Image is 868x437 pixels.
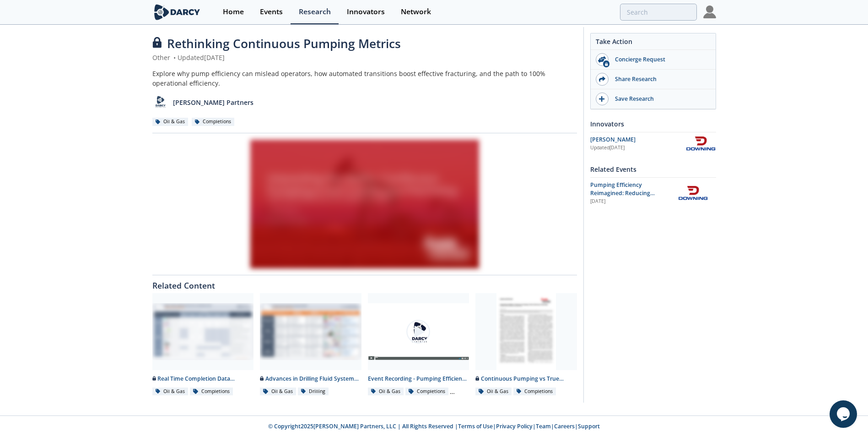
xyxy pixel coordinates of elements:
a: Pumping Efficiency Reimagined: Reducing Downtime in [PERSON_NAME] Muerta Completions [DATE] Downing [590,181,716,205]
div: Oil & Gas [152,118,189,126]
iframe: chat widget [830,400,859,428]
div: Take Action [591,37,716,50]
div: Events [260,8,283,16]
div: Innovators [347,8,385,16]
img: Profile [703,5,716,18]
div: Continuous Pumping vs True Fracturing [475,375,577,383]
input: Advanced Search [620,4,697,21]
div: Home [223,8,244,16]
div: Other Updated [DATE] [152,53,577,62]
a: Support [578,422,600,430]
a: Team [536,422,551,430]
div: Explore why pump efficiency can mislead operators, how automated transitions boost effective frac... [152,69,577,88]
a: Video Content Event Recording - Pumping Efficiency Reimagined: Reducing Downtime in [PERSON_NAME]... [365,293,473,396]
div: Save Research [609,95,711,103]
div: Related Content [152,275,577,290]
div: Real Time Completion Data Aggregation - Innovator Landscape [152,375,254,383]
div: Share Research [609,75,711,83]
div: Innovators [590,116,716,132]
div: Related Events [590,161,716,177]
a: Real Time Completion Data Aggregation - Innovator Landscape preview Real Time Completion Data Agg... [149,293,257,396]
img: logo-wide.svg [152,4,202,20]
img: Downing [685,136,716,152]
span: Pumping Efficiency Reimagined: Reducing Downtime in [PERSON_NAME] Muerta Completions [590,181,671,214]
span: Rethinking Continuous Pumping Metrics [167,35,401,52]
div: Completions [513,388,556,396]
div: [PERSON_NAME] [590,136,685,144]
div: Completions [190,388,233,396]
a: Continuous Pumping vs True Fracturing preview Continuous Pumping vs True Fracturing Oil & Gas Com... [472,293,580,396]
div: Advances in Drilling Fluid Systems and Solids Handling - Technology Landscape [260,375,361,383]
div: Oil & Gas [475,388,512,396]
a: Careers [554,422,575,430]
div: Completions [405,388,448,396]
div: Oil & Gas [152,388,189,396]
img: Video Content [368,303,469,361]
div: Oil & Gas [260,388,296,396]
div: Concierge Request [609,55,711,64]
div: Research [299,8,331,16]
a: Advances in Drilling Fluid Systems and Solids Handling - Technology Landscape preview Advances in... [257,293,365,396]
div: Network [401,8,431,16]
a: Privacy Policy [496,422,533,430]
div: Event Recording - Pumping Efficiency Reimagined: Reducing Downtime in [PERSON_NAME] Muerta Comple... [368,375,469,383]
p: [PERSON_NAME] Partners [173,98,253,107]
p: © Copyright 2025 [PERSON_NAME] Partners, LLC | All Rights Reserved | | | | | [96,422,773,431]
div: [DATE] [590,198,671,205]
a: [PERSON_NAME] Updated[DATE] Downing [590,136,716,152]
div: Completions [192,118,235,126]
a: Terms of Use [458,422,493,430]
div: Updated [DATE] [590,144,685,152]
img: play-chapters-gray.svg [405,319,431,344]
img: Downing [678,185,708,201]
div: Oil & Gas [368,388,404,396]
div: Drilling [298,388,329,396]
span: • [172,53,178,62]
